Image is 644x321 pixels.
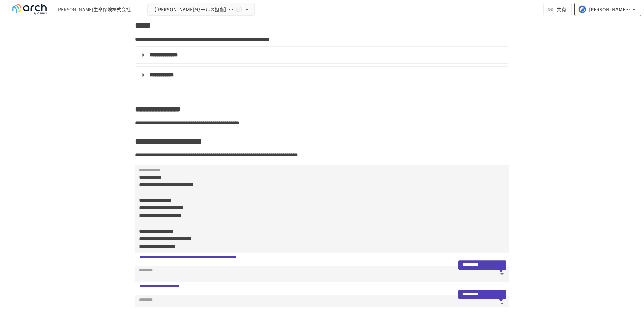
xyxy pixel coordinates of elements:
button: 開く [497,269,507,279]
img: logo-default@2x-9cf2c760.svg [8,4,51,15]
span: 共有 [557,6,566,13]
div: [PERSON_NAME]生命保険株式会社 [56,6,131,13]
button: 【[PERSON_NAME]/セールス担当】 [PERSON_NAME]生命保険株式会社様_勤怠管理システム導入検討に際して [147,3,255,16]
button: 開く [497,299,507,308]
div: [PERSON_NAME][EMAIL_ADDRESS][PERSON_NAME][DOMAIN_NAME] [589,5,631,14]
span: 【[PERSON_NAME]/セールス担当】 [PERSON_NAME]生命保険株式会社様_勤怠管理システム導入検討に際して [152,5,234,14]
button: 共有 [543,3,572,16]
button: [PERSON_NAME][EMAIL_ADDRESS][PERSON_NAME][DOMAIN_NAME] [574,3,641,16]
